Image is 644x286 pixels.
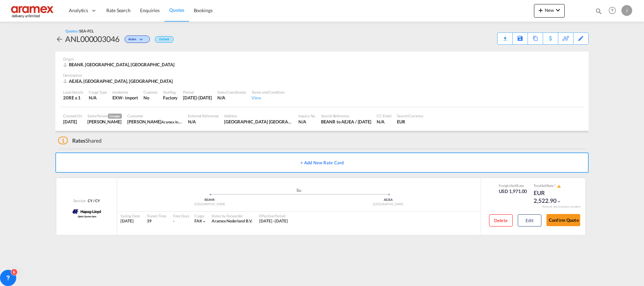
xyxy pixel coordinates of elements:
span: Subject to Remarks [554,184,556,188]
span: FAK [194,218,202,223]
div: Load Details [63,90,83,95]
div: Customer [127,113,183,118]
div: N/A [188,119,219,125]
div: Janice Camporaso [87,119,122,125]
div: Help [607,5,621,17]
div: Nusrat Dookhith [127,119,183,125]
div: [DATE] [120,218,140,224]
span: Sell [511,184,516,188]
div: AEJEA [299,198,478,202]
button: Delete [489,214,513,227]
md-icon: icon-chevron-down [138,38,146,42]
div: N/A [89,95,107,101]
span: Sell [541,184,547,188]
div: N/A [298,119,316,125]
div: Customs [143,90,158,95]
button: Confirm Quote [546,214,580,226]
img: dca169e0c7e311edbe1137055cab269e.png [10,3,56,18]
div: Terms and Condition [251,90,284,95]
div: Save As Template [513,33,528,44]
button: + Add New Rate Card [55,152,589,173]
div: Inquiry No. [298,113,316,118]
div: Total Rate [534,183,567,189]
md-icon: icon-chevron-down [202,219,207,224]
div: Quotes /SEA-FCL [65,28,94,33]
div: BEANR [120,198,299,202]
div: Quote PDF is not available at this time [501,33,509,39]
div: Change Status Here [119,33,152,44]
div: Destination [63,73,581,78]
div: CY / CY [86,198,100,203]
div: Shared [58,137,102,144]
div: Remark and Inclusion included [537,205,585,209]
div: Search Reference [321,113,371,118]
span: 1 [58,137,68,144]
md-icon: icon-chevron-down [557,199,561,204]
span: Rate Search [106,7,131,13]
span: Rates [72,137,86,144]
div: EXW [112,95,123,101]
div: [GEOGRAPHIC_DATA] [299,202,478,207]
div: Origin [63,56,581,62]
div: Dubai UAE [224,119,293,125]
div: BEANR, Antwerp, Europe [63,62,176,68]
div: Search Currency [397,113,424,118]
div: N/A [217,95,246,101]
button: Edit [518,214,541,227]
span: Service: [73,198,86,203]
div: EUR 2,522.90 [534,189,567,205]
div: Address [224,113,293,118]
span: BEANR, [GEOGRAPHIC_DATA], [GEOGRAPHIC_DATA] [69,62,175,67]
div: Sailing Date [120,213,140,218]
md-icon: icon-arrow-left [55,35,63,43]
div: Free Days [173,213,189,218]
div: 20RE x 1 [63,95,83,101]
div: Change Status Here [125,35,150,43]
div: Cargo [194,213,207,218]
div: Created On [63,113,82,118]
div: 26 Aug 2025 - 26 Aug 2025 [259,218,288,224]
div: Transit Time [147,213,166,218]
span: Active [128,37,138,44]
div: View [251,95,284,101]
span: Quotes [169,7,184,13]
span: Creator [108,114,122,119]
div: - [173,218,175,224]
div: Aramex Nederland B.V. [212,218,252,224]
md-icon: icon-alert [557,184,561,188]
span: Help [607,5,618,16]
div: icon-magnify [595,7,602,18]
span: New [537,7,562,13]
div: CC Email [377,113,392,118]
div: AEJEA, Jebel Ali, Middle East [63,78,175,84]
button: icon-plus 400-fgNewicon-chevron-down [534,4,565,18]
div: Sales Person [87,113,122,119]
div: Incoterms [112,90,138,95]
div: J [621,5,632,16]
div: 39 [147,218,166,224]
div: No [143,95,158,101]
span: Bookings [194,7,213,13]
div: Sales Coordinator [217,90,246,95]
div: Cargo Type [89,90,107,95]
div: 26 Aug 2025 [63,119,82,125]
span: Analytics [69,7,88,14]
div: icon-arrow-left [55,33,65,44]
md-icon: icon-chevron-down [554,6,562,14]
div: 26 Aug 2025 [183,95,212,101]
button: icon-alert [556,184,561,189]
div: EUR [397,119,424,125]
md-icon: icon-magnify [595,7,602,15]
md-icon: icon-plus 400-fg [537,6,545,14]
div: Default [155,36,173,43]
md-icon: assets/icons/custom/ship-fill.svg [295,188,303,192]
div: - import [123,95,138,101]
span: Aramex International LLC. – [GEOGRAPHIC_DATA] [161,119,244,124]
div: Freight Rate [499,183,527,188]
span: SEA-FCL [79,29,93,33]
span: Enquiries [140,7,160,13]
div: External Reference [188,113,219,118]
span: Aramex Nederland B.V. [212,218,252,223]
div: BEANR to AEJEA / 15 May 2025 [321,119,371,125]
